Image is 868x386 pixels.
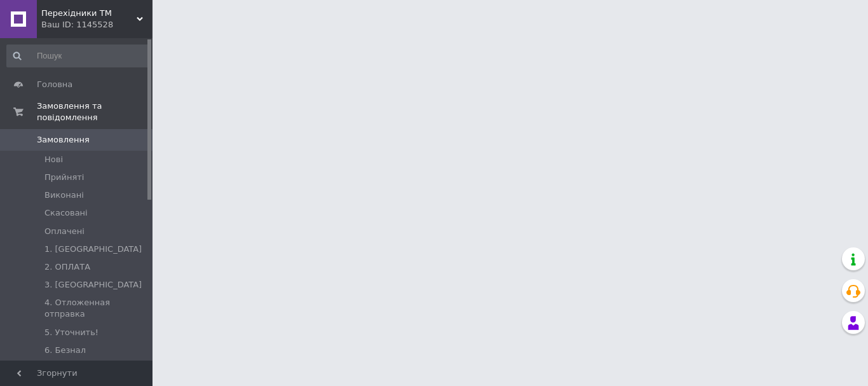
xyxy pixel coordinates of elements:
[37,79,72,90] span: Головна
[37,134,90,146] span: Замовлення
[44,279,142,291] span: 3. [GEOGRAPHIC_DATA]
[41,8,137,19] span: Перехiдники ТМ
[44,172,84,183] span: Прийняті
[41,19,153,31] div: Ваш ID: 1145528
[44,207,88,219] span: Скасовані
[44,190,84,201] span: Виконані
[6,45,150,67] input: Пошук
[44,345,86,356] span: 6. Безнал
[44,261,90,273] span: 2. ОПЛАТА
[44,226,85,237] span: Оплачені
[44,154,63,165] span: Нові
[44,297,149,320] span: 4. Отложенная отправка
[44,244,142,255] span: 1. [GEOGRAPHIC_DATA]
[37,100,153,123] span: Замовлення та повідомлення
[44,327,98,338] span: 5. Уточнить!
